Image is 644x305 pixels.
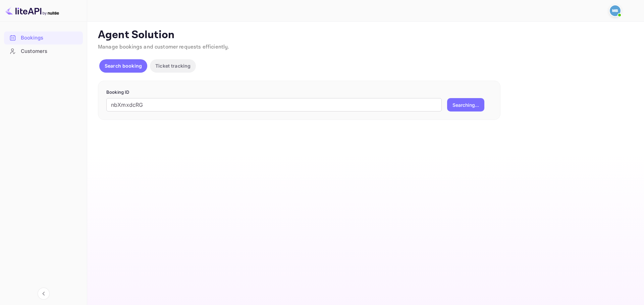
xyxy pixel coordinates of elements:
p: Booking ID [106,89,492,96]
img: LiteAPI logo [5,5,59,16]
div: Customers [4,45,83,58]
button: Collapse navigation [38,288,50,300]
p: Ticket tracking [155,62,191,69]
img: Mohcine Belkhir [610,5,621,16]
p: Agent Solution [98,28,632,42]
p: Search booking [105,62,142,69]
input: Enter Booking ID (e.g., 63782194) [106,98,442,111]
span: Manage bookings and customer requests efficiently. [98,44,229,51]
a: Customers [4,45,83,57]
div: Bookings [4,31,83,45]
div: Bookings [21,34,79,42]
a: Bookings [4,31,83,44]
div: Customers [21,48,79,55]
button: Searching... [447,98,484,111]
